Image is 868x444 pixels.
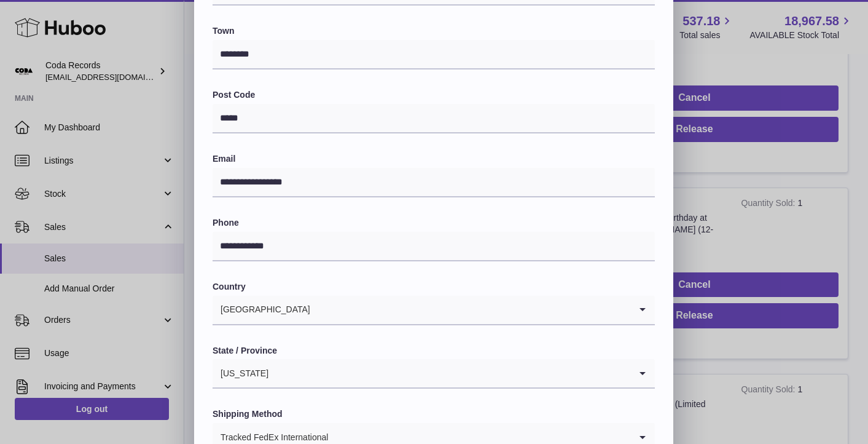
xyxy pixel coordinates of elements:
input: Search for option [269,359,630,387]
label: State / Province [213,345,655,357]
label: Shipping Method [213,408,655,420]
div: Search for option [213,296,655,325]
span: [GEOGRAPHIC_DATA] [213,296,311,324]
label: Phone [213,217,655,229]
span: [US_STATE] [213,359,269,387]
label: Town [213,25,655,37]
label: Email [213,153,655,165]
div: Search for option [213,359,655,389]
label: Post Code [213,89,655,101]
input: Search for option [311,296,630,324]
label: Country [213,281,655,293]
